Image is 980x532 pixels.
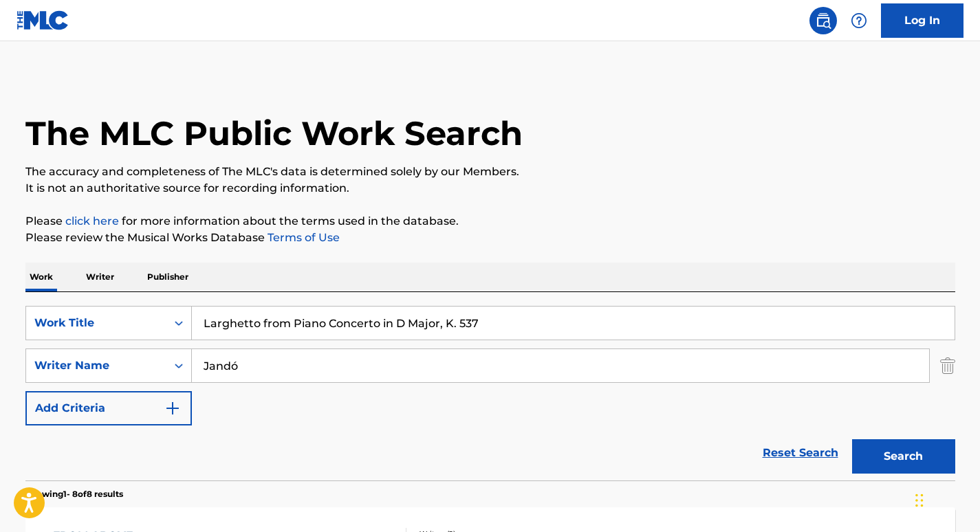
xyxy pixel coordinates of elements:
p: The accuracy and completeness of The MLC's data is determined solely by our Members. [25,164,955,180]
div: Drag [915,480,924,521]
p: It is not an authoritative source for recording information. [25,180,955,197]
a: click here [65,214,119,228]
button: Search [852,439,955,474]
div: Writer Name [34,357,158,374]
div: Work Title [34,315,158,331]
p: Please for more information about the terms used in the database. [25,213,955,230]
img: 9d2ae6d4665cec9f34b9.svg [164,400,181,417]
div: Help [845,7,873,34]
img: Delete Criterion [940,348,955,383]
a: Log In [881,3,963,38]
p: Publisher [143,263,193,291]
p: Work [25,263,57,291]
p: Writer [82,263,118,291]
button: Add Criteria [25,391,192,425]
a: Reset Search [756,438,845,468]
p: Please review the Musical Works Database [25,230,955,246]
a: Terms of Use [265,231,340,244]
img: search [815,12,831,29]
a: Public Search [809,7,837,34]
h1: The MLC Public Work Search [25,113,523,154]
form: Search Form [25,306,955,480]
iframe: Chat Widget [911,466,980,532]
img: help [851,12,867,29]
p: Showing 1 - 8 of 8 results [25,488,123,500]
img: MLC Logo [17,10,69,30]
